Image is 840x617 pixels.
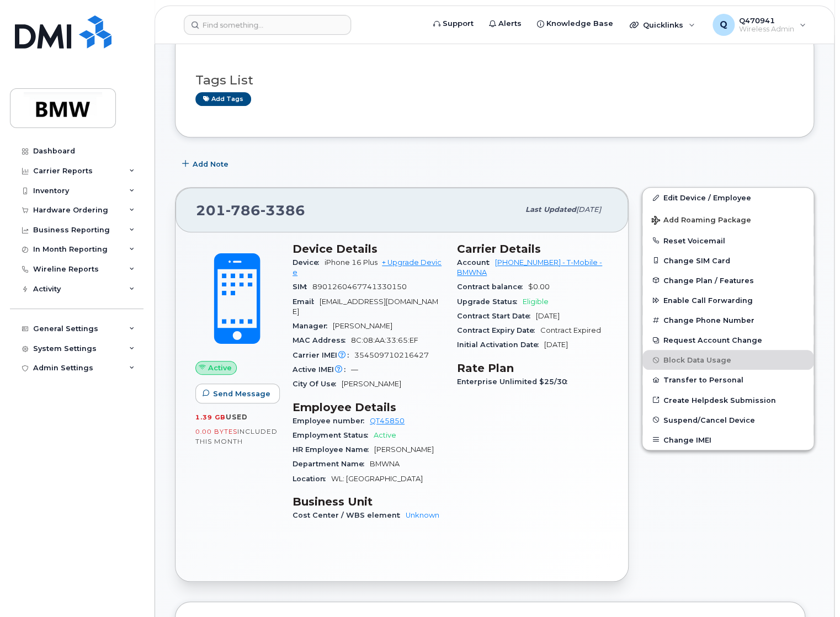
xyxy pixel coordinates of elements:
[195,384,280,403] button: Send Message
[546,18,613,29] span: Knowledge Base
[293,460,370,468] span: Department Name
[720,18,727,31] span: Q
[642,310,814,330] button: Change Phone Number
[293,258,325,267] span: Device
[642,208,814,231] button: Add Roaming Package
[342,380,401,388] span: [PERSON_NAME]
[457,361,608,375] h3: Rate Plan
[293,336,351,344] span: MAC Address
[642,350,814,370] button: Block Data Usage
[576,205,601,214] span: [DATE]
[406,511,439,519] a: Unknown
[663,296,753,305] span: Enable Call Forwarding
[481,13,529,35] a: Alerts
[651,216,751,226] span: Add Roaming Package
[457,297,523,306] span: Upgrade Status
[293,242,444,256] h3: Device Details
[426,13,481,35] a: Support
[370,417,405,425] a: QT45850
[536,312,560,320] span: [DATE]
[195,92,251,106] a: Add tags
[208,363,232,373] span: Active
[293,401,444,414] h3: Employee Details
[528,283,550,291] span: $0.00
[260,202,305,219] span: 3386
[293,511,406,519] span: Cost Center / WBS element
[642,290,814,310] button: Enable Call Forwarding
[175,154,238,174] button: Add Note
[374,445,434,454] span: [PERSON_NAME]
[193,159,228,169] span: Add Note
[293,297,320,306] span: Email
[642,330,814,350] button: Request Account Change
[523,297,549,306] span: Eligible
[293,351,354,359] span: Carrier IMEI
[226,413,248,421] span: used
[325,258,378,267] span: iPhone 16 Plus
[739,16,794,25] span: Q470941
[195,73,794,87] h3: Tags List
[293,417,370,425] span: Employee number
[457,242,608,256] h3: Carrier Details
[705,14,814,36] div: Q470941
[351,336,418,344] span: 8C:08:AA:33:65:EF
[457,258,602,276] a: [PHONE_NUMBER] - T-Mobile - BMWNA
[663,416,755,424] span: Suspend/Cancel Device
[457,377,573,386] span: Enterprise Unlimited $25/30
[663,276,754,284] span: Change Plan / Features
[195,428,237,435] span: 0.00 Bytes
[333,322,392,330] span: [PERSON_NAME]
[739,25,794,34] span: Wireless Admin
[293,475,331,483] span: Location
[457,312,536,320] span: Contract Start Date
[457,283,528,291] span: Contract balance
[642,430,814,450] button: Change IMEI
[642,370,814,390] button: Transfer to Personal
[622,14,703,36] div: Quicklinks
[642,410,814,430] button: Suspend/Cancel Device
[196,202,305,219] span: 201
[293,365,351,374] span: Active IMEI
[293,380,342,388] span: City Of Use
[642,251,814,270] button: Change SIM Card
[642,390,814,410] a: Create Helpdesk Submission
[457,341,544,349] span: Initial Activation Date
[293,445,374,454] span: HR Employee Name
[213,389,270,399] span: Send Message
[293,283,312,291] span: SIM
[351,365,358,374] span: —
[525,205,576,214] span: Last updated
[457,258,495,267] span: Account
[374,431,396,439] span: Active
[443,18,474,29] span: Support
[529,13,621,35] a: Knowledge Base
[226,202,260,219] span: 786
[331,475,423,483] span: WL: [GEOGRAPHIC_DATA]
[293,322,333,330] span: Manager
[312,283,407,291] span: 8901260467741330150
[354,351,429,359] span: 354509710216427
[642,270,814,290] button: Change Plan / Features
[642,188,814,208] a: Edit Device / Employee
[370,460,400,468] span: BMWNA
[643,20,683,29] span: Quicklinks
[293,297,438,316] span: [EMAIL_ADDRESS][DOMAIN_NAME]
[540,326,601,334] span: Contract Expired
[293,431,374,439] span: Employment Status
[184,15,351,35] input: Find something...
[293,495,444,508] h3: Business Unit
[642,231,814,251] button: Reset Voicemail
[498,18,522,29] span: Alerts
[195,427,278,445] span: included this month
[792,569,832,609] iframe: Messenger Launcher
[544,341,568,349] span: [DATE]
[457,326,540,334] span: Contract Expiry Date
[195,413,226,421] span: 1.39 GB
